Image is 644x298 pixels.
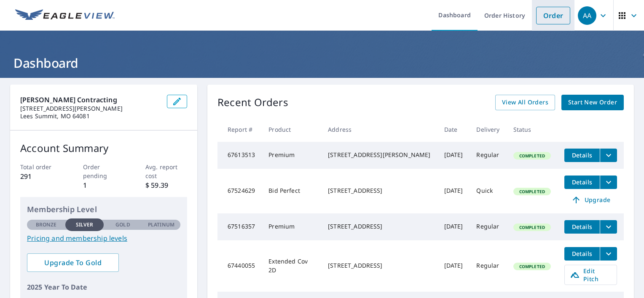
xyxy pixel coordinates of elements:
[569,250,595,258] span: Details
[437,142,470,169] td: [DATE]
[27,204,180,215] p: Membership Level
[217,240,262,292] td: 67440055
[569,178,595,186] span: Details
[262,142,321,169] td: Premium
[568,97,617,108] span: Start New Order
[321,117,437,142] th: Address
[470,142,506,169] td: Regular
[217,213,262,240] td: 67516357
[262,213,321,240] td: Premium
[27,233,180,243] a: Pricing and membership levels
[507,117,558,142] th: Status
[217,117,262,142] th: Report #
[83,180,125,190] p: 1
[34,258,112,267] span: Upgrade To Gold
[564,220,600,234] button: detailsBtn-67516357
[514,224,550,230] span: Completed
[328,222,430,231] div: [STREET_ADDRESS]
[328,261,430,270] div: [STREET_ADDRESS]
[20,105,160,112] p: [STREET_ADDRESS][PERSON_NAME]
[502,97,548,108] span: View All Orders
[470,117,506,142] th: Delivery
[495,95,555,110] a: View All Orders
[262,169,321,213] td: Bid Perfect
[564,265,617,285] a: Edit Pitch
[570,267,612,283] span: Edit Pitch
[36,221,57,229] p: Bronze
[600,220,617,234] button: filesDropdownBtn-67516357
[600,149,617,162] button: filesDropdownBtn-67613513
[27,282,180,292] p: 2025 Year To Date
[15,9,115,22] img: EV Logo
[600,176,617,189] button: filesDropdownBtn-67524629
[217,95,288,110] p: Recent Orders
[20,162,62,171] p: Total order
[514,263,550,269] span: Completed
[470,240,506,292] td: Regular
[600,247,617,261] button: filesDropdownBtn-67440055
[569,151,595,159] span: Details
[564,247,600,261] button: detailsBtn-67440055
[115,221,130,229] p: Gold
[217,142,262,169] td: 67613513
[514,189,550,194] span: Completed
[10,54,634,72] h1: Dashboard
[20,171,62,181] p: 291
[76,221,94,229] p: Silver
[437,169,470,213] td: [DATE]
[262,117,321,142] th: Product
[328,186,430,195] div: [STREET_ADDRESS]
[514,153,550,159] span: Completed
[27,253,119,272] a: Upgrade To Gold
[470,213,506,240] td: Regular
[564,149,600,162] button: detailsBtn-67613513
[83,162,125,180] p: Order pending
[536,7,570,24] a: Order
[569,195,612,205] span: Upgrade
[217,169,262,213] td: 67524629
[437,213,470,240] td: [DATE]
[262,240,321,292] td: Extended Cov 2D
[20,95,160,105] p: [PERSON_NAME] Contracting
[437,240,470,292] td: [DATE]
[328,151,430,159] div: [STREET_ADDRESS][PERSON_NAME]
[20,112,160,120] p: Lees Summit, MO 64081
[437,117,470,142] th: Date
[561,95,624,110] a: Start New Order
[578,6,596,25] div: AA
[145,162,187,180] p: Avg. report cost
[564,193,617,207] a: Upgrade
[470,169,506,213] td: Quick
[20,141,187,156] p: Account Summary
[145,180,187,190] p: $ 59.39
[148,221,174,229] p: Platinum
[564,176,600,189] button: detailsBtn-67524629
[569,223,595,231] span: Details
